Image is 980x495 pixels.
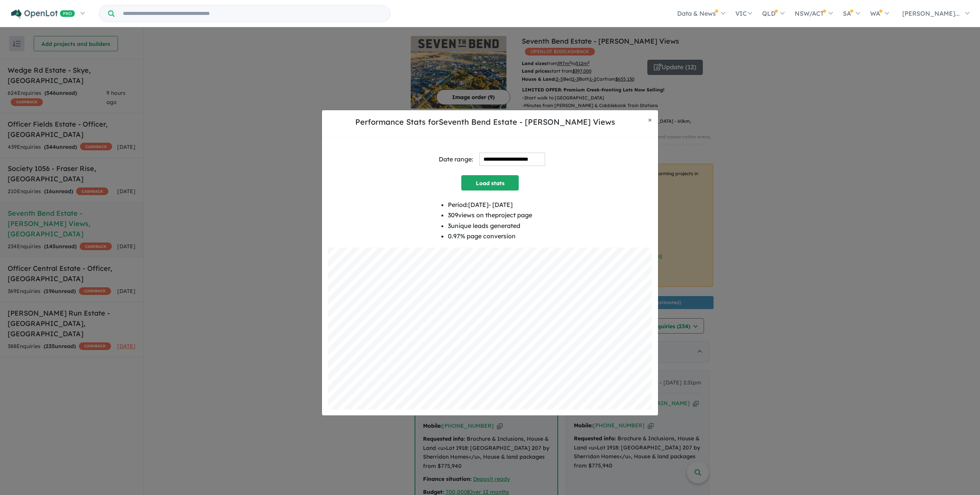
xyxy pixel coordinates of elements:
[328,116,642,128] h5: Performance Stats for Seventh Bend Estate - [PERSON_NAME] Views
[648,115,652,124] span: ×
[448,210,532,220] li: 309 views on the project page
[902,10,960,17] span: [PERSON_NAME]...
[448,221,532,231] li: 3 unique leads generated
[439,154,473,164] div: Date range:
[116,5,389,22] input: Try estate name, suburb, builder or developer
[461,175,519,191] button: Load stats
[448,200,532,210] li: Period: [DATE] - [DATE]
[11,9,75,19] img: Openlot PRO Logo White
[448,231,532,241] li: 0.97 % page conversion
